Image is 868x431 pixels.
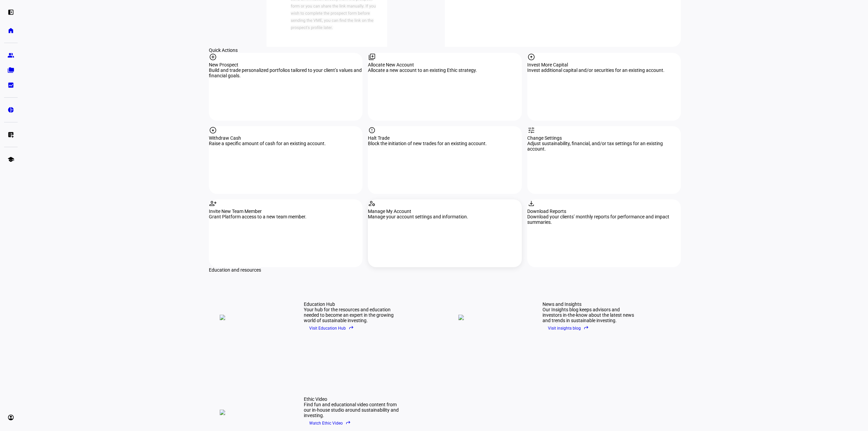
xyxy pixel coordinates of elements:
div: Manage My Account [368,209,521,214]
eth-mat-symbol: school [7,156,14,163]
mat-icon: arrow_circle_up [527,53,535,61]
div: Allocate a new account to an existing Ethic strategy. [368,67,521,73]
a: folder_copy [4,63,18,77]
eth-mat-symbol: reply [346,420,351,425]
eth-mat-symbol: account_circle [7,414,14,421]
a: bid_landscape [4,78,18,92]
div: Invite New Team Member [209,209,362,214]
a: Visit Education Hubreply [304,323,399,333]
eth-mat-symbol: pie_chart [7,106,14,113]
div: Change Settings [527,135,681,141]
a: home [4,24,18,37]
button: Watch Ethic Videoreply [304,418,356,428]
div: Our Insights blog keeps advisors and investors in-the-know about the latest news and trends in su... [542,307,637,323]
div: Invest additional capital and/or securities for an existing account. [527,67,681,73]
div: Education Hub [304,301,399,307]
div: Adjust sustainability, financial, and/or tax settings for an existing account. [527,141,681,152]
div: Halt Trade [368,135,521,141]
eth-mat-symbol: reply [584,325,589,330]
div: News and Insights [542,301,637,307]
div: Your hub for the resources and education needed to become an expert in the growing world of susta... [304,307,399,323]
div: Allocate New Account [368,62,521,67]
eth-mat-symbol: group [7,52,14,59]
a: pie_chart [4,103,18,117]
div: Ethic Video [304,396,399,402]
span: Visit Education Hub [309,323,354,333]
div: Find fun and educational video content from our in-house studio around sustainability and investing. [304,402,399,418]
span: Watch Ethic Video [309,418,351,428]
div: Download Reports [527,209,681,214]
eth-mat-symbol: home [7,27,14,34]
div: Withdraw Cash [209,135,362,141]
mat-icon: manage_accounts [368,199,376,208]
span: Visit insights blog [548,323,589,333]
mat-icon: download [527,199,535,208]
eth-mat-symbol: list_alt_add [7,131,14,138]
mat-icon: person_add [209,199,217,208]
div: New Prospect [209,62,362,67]
div: Manage your account settings and information. [368,214,521,219]
mat-icon: report [368,126,376,134]
mat-icon: arrow_circle_down [209,126,217,134]
button: Visit insights blogreply [542,323,594,333]
div: Raise a specific amount of cash for an existing account. [209,141,362,146]
div: Education and resources [209,267,681,273]
mat-icon: library_add [368,53,376,61]
div: Quick Actions [209,47,681,53]
div: Grant Platform access to a new team member. [209,214,362,219]
mat-icon: tune [527,126,535,134]
img: education-hub.png [220,315,288,320]
img: ethic-video.png [220,410,288,415]
eth-mat-symbol: reply [349,325,354,330]
div: Invest More Capital [527,62,681,67]
eth-mat-symbol: bid_landscape [7,82,14,89]
eth-mat-symbol: left_panel_open [7,9,14,16]
a: Watch Ethic Videoreply [304,418,399,428]
img: news.png [458,315,526,320]
a: group [4,48,18,62]
button: Visit Education Hubreply [304,323,359,333]
eth-mat-symbol: folder_copy [7,67,14,74]
a: Visit insights blogreply [542,323,637,333]
mat-icon: add_circle [209,53,217,61]
div: Download your clients’ monthly reports for performance and impact summaries. [527,214,681,225]
div: Build and trade personalized portfolios tailored to your client’s values and financial goals. [209,67,362,78]
div: Block the initiation of new trades for an existing account. [368,141,521,146]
